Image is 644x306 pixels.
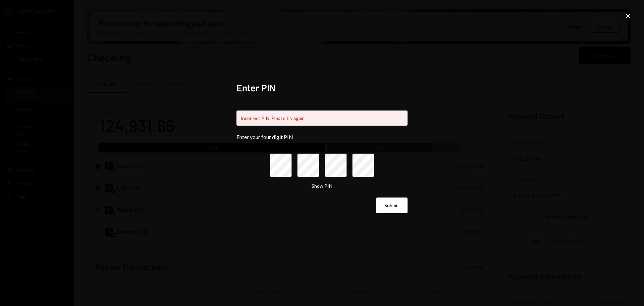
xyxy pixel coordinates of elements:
div: Enter your four digit PIN [236,134,408,140]
input: pin code 3 of 4 [325,154,347,177]
button: Show PIN [312,183,332,189]
div: Incorrect PIN. Please try again. [236,111,408,126]
input: pin code 4 of 4 [352,154,374,177]
input: pin code 2 of 4 [297,154,319,177]
h2: Enter PIN [236,81,408,94]
button: Submit [376,198,408,213]
input: pin code 1 of 4 [270,154,292,177]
